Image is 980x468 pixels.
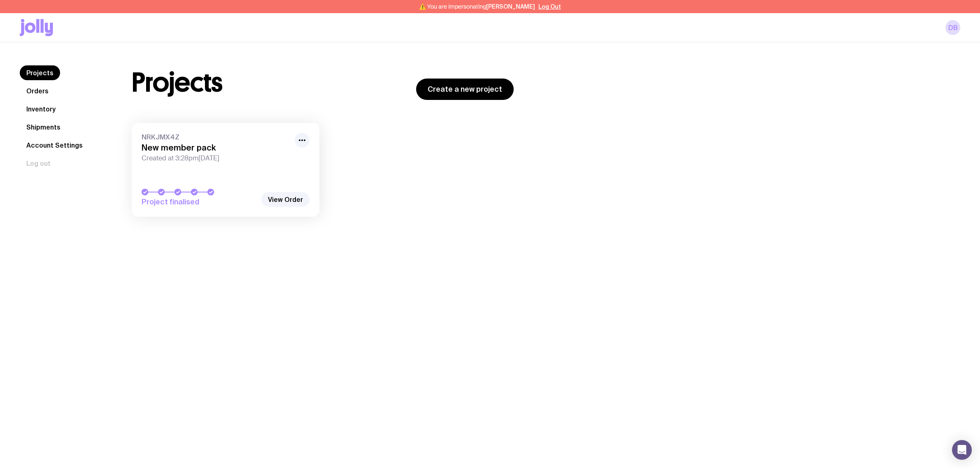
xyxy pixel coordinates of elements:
[538,3,561,10] button: Log Out
[142,133,290,141] span: NRKJMX4Z
[945,20,960,35] a: DB
[20,102,62,116] a: Inventory
[142,143,290,153] h3: New member pack
[20,120,67,134] a: Shipments
[419,3,535,10] span: ⚠️ You are impersonating
[486,3,535,10] span: [PERSON_NAME]
[132,123,319,217] a: NRKJMX4ZNew member packCreated at 3:28pm[DATE]Project finalised
[20,156,57,171] button: Log out
[142,154,290,162] span: Created at 3:28pm[DATE]
[132,70,223,96] h1: Projects
[20,138,89,153] a: Account Settings
[952,440,972,460] div: Open Intercom Messenger
[142,197,257,207] span: Project finalised
[261,192,310,207] a: View Order
[20,83,55,98] a: Orders
[416,79,514,100] a: Create a new project
[20,65,60,80] a: Projects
